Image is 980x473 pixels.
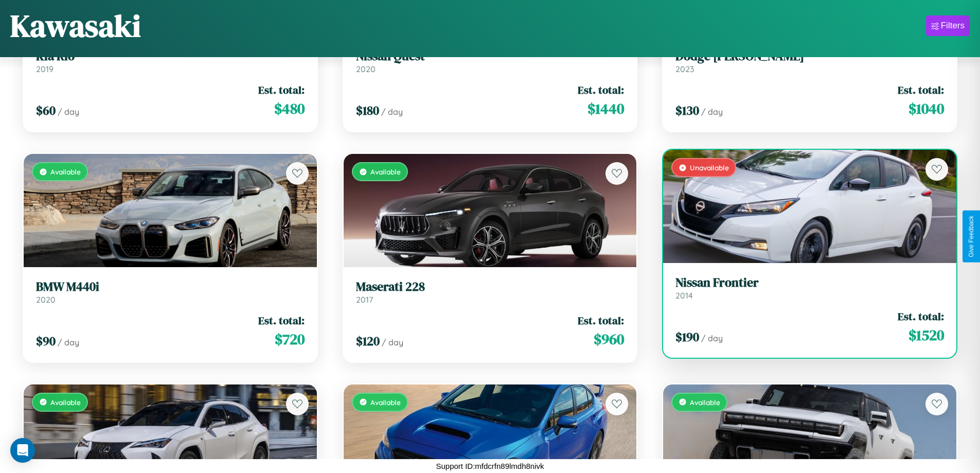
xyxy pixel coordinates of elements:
[36,279,305,294] h3: BMW M440i
[258,82,305,97] span: Est. total:
[968,216,975,257] div: Give Feedback
[941,21,965,31] div: Filters
[675,49,944,74] a: Dodge [PERSON_NAME]2023
[36,294,56,305] span: 2020
[370,167,401,176] span: Available
[258,313,305,328] span: Est. total:
[675,290,693,301] span: 2014
[690,163,729,172] span: Unavailable
[898,82,944,97] span: Est. total:
[50,398,81,407] span: Available
[578,82,624,97] span: Est. total:
[36,64,54,74] span: 2019
[10,5,141,47] h1: Kawasaki
[382,337,403,347] span: / day
[675,275,944,301] a: Nissan Frontier2014
[58,107,79,117] span: / day
[675,102,699,119] span: $ 130
[675,328,699,345] span: $ 190
[36,279,305,305] a: BMW M440i2020
[436,459,544,473] p: Support ID: mfdcrfn89lmdh8nivk
[356,49,625,74] a: Nissan Quest2020
[356,332,380,349] span: $ 120
[356,102,379,119] span: $ 180
[898,309,944,324] span: Est. total:
[36,49,305,74] a: Kia Rio2019
[275,329,305,349] span: $ 720
[675,275,944,290] h3: Nissan Frontier
[50,167,81,176] span: Available
[690,398,720,407] span: Available
[10,438,35,463] div: Open Intercom Messenger
[370,398,401,407] span: Available
[356,64,376,74] span: 2020
[36,102,56,119] span: $ 60
[356,279,625,294] h3: Maserati 228
[356,294,373,305] span: 2017
[356,279,625,305] a: Maserati 2282017
[594,329,624,349] span: $ 960
[908,325,944,345] span: $ 1520
[701,107,723,117] span: / day
[587,98,624,119] span: $ 1440
[36,332,56,349] span: $ 90
[908,98,944,119] span: $ 1040
[578,313,624,328] span: Est. total:
[58,337,79,347] span: / day
[701,333,723,343] span: / day
[675,64,694,74] span: 2023
[381,107,403,117] span: / day
[274,98,305,119] span: $ 480
[926,15,970,36] button: Filters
